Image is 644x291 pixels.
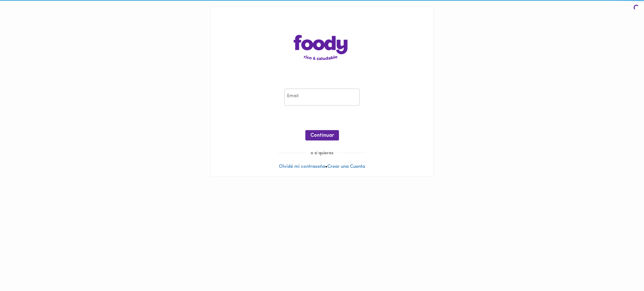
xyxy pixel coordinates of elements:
[279,164,325,169] a: Olvidé mi contraseña
[608,255,638,285] iframe: Messagebird Livechat Widget
[327,164,365,169] a: Crear una Cuenta
[294,35,350,60] img: logo-main-page.png
[211,7,433,176] div: •
[307,151,337,156] span: o si quieres
[305,130,339,140] button: Continuar
[310,133,334,139] span: Continuar
[284,89,360,106] input: pepitoperez@gmail.com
